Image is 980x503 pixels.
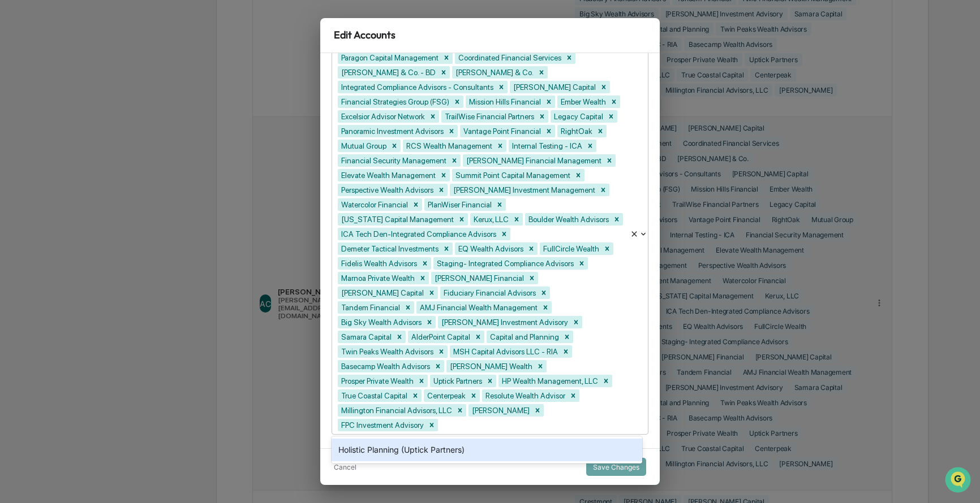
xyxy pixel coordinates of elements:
div: Remove HP Wealth Management, LLC [600,375,612,387]
div: Remove EQ Wealth Advisors [525,242,538,255]
div: Remove PlanWiser Financial [493,198,506,211]
div: [PERSON_NAME] [468,404,531,417]
div: [PERSON_NAME] Investment Management [450,184,597,196]
div: Remove Basecamp Wealth Advisors [432,360,444,372]
div: Remove RightOak [594,125,607,137]
div: Perspective Wealth Advisors [338,184,435,196]
div: Remove Integrated Compliance Advisors - Consultants [495,81,508,93]
div: Remove RCS Wealth Management [494,140,506,152]
div: Remove Resolute Wealth Advisor [567,389,579,402]
div: Remove Coordinated Financial Services [563,51,575,64]
div: Millington Financial Advisors, LLC [338,404,454,417]
div: Financial Strategies Group (FSG) [338,96,451,108]
div: TrailWise Financial Partners [441,110,536,123]
div: RCS Wealth Management [403,140,494,152]
div: Vantage Point Financial [460,125,543,137]
div: Panoramic Investment Advisors [338,125,445,137]
div: AlderPoint Capital [408,331,472,343]
div: Remove Ember Wealth [608,96,620,108]
span: Pylon [113,192,137,200]
div: Remove Mutual Group [388,140,401,152]
div: Remove Paragon Capital Management [440,51,453,64]
div: Remove Vantage Point Financial [543,125,555,137]
button: Save Changes [586,458,646,476]
div: Prosper Private Wealth [338,375,415,387]
div: 🗄️ [82,144,91,153]
div: Mutual Group [338,140,388,152]
span: Data Lookup [23,164,71,175]
div: Remove Boulder Wealth Advisors [611,213,623,226]
div: Elevate Wealth Management [338,169,437,181]
div: Boulder Wealth Advisors [525,213,611,226]
button: Start new chat [192,90,206,103]
div: MSH Capital Advisors LLC - RIA [450,345,560,358]
div: Remove Watercolor Financial [410,198,422,211]
button: Cancel [334,458,356,476]
span: Preclearance [23,142,73,154]
div: Remove Internal Testing - ICA [584,140,596,152]
div: Big Sky Wealth Advisors [338,316,423,328]
div: Remove Goodwin Investment Advisory [570,316,582,328]
div: Remove Truman Wealth [534,360,547,372]
div: Centerpeak [424,389,467,402]
div: Resolute Wealth Advisor [482,389,567,402]
a: 🖐️Preclearance [7,138,78,158]
div: [PERSON_NAME] Investment Advisory [438,316,570,328]
div: Remove Financial Strategies Group (FSG) [451,96,463,108]
div: Kerux, LLC [470,213,510,226]
div: Remove Staging- Integrated Compliance Advisors [575,257,588,270]
iframe: Open customer support [944,466,974,496]
div: Remove True Coastal Capital [409,389,422,402]
div: Remove Capital and Planning [561,331,573,343]
div: Remove Fidelis Wealth Advisors [419,257,431,270]
div: Remove Callahan Capital [425,287,438,299]
div: 🖐️ [11,144,20,153]
div: Remove AlderPoint Capital [472,331,484,343]
div: Samara Capital [338,331,393,343]
div: [PERSON_NAME] & Co. [452,66,535,79]
div: Remove M.S. Howells & Co. - BD [437,66,450,79]
div: Fidelis Wealth Advisors [338,257,419,270]
div: Integrated Compliance Advisors - Consultants [338,81,495,93]
div: Remove Twin Peaks Wealth Advisors [435,345,448,358]
img: 1746055101610-c473b297-6a78-478c-a979-82029cc54cd1 [11,86,32,107]
div: Remove Big Sky Wealth Advisors [423,316,436,328]
div: [PERSON_NAME] & Co. - BD [338,66,437,79]
div: RightOak [557,125,594,137]
div: Remove Samara Capital [393,331,406,343]
div: Summit Point Capital Management [452,169,572,181]
div: Remove M.S. Howells & Co. [535,66,548,79]
div: Tandem Financial [338,301,402,314]
div: Remove Prosper Private Wealth [415,375,428,387]
div: Demeter Tactical Investments [338,242,440,255]
div: Twin Peaks Wealth Advisors [338,345,435,358]
div: [PERSON_NAME] Capital [338,287,425,299]
div: Coordinated Financial Services [455,51,563,64]
div: Remove AMJ Financial Wealth Management [539,301,552,314]
div: Remove ICA Tech Den-Integrated Compliance Advisors [498,228,510,240]
a: 🔎Data Lookup [7,159,76,180]
div: PlanWiser Financial [424,198,493,211]
a: Powered byPylon [80,191,137,200]
div: Remove Elevate Wealth Management [437,169,450,181]
div: Paragon Capital Management [338,51,440,64]
div: Uptick Partners [430,375,484,387]
h2: Edit Accounts [320,18,660,53]
div: We're available if you need us! [38,98,143,107]
div: True Coastal Capital [338,389,409,402]
div: Watercolor Financial [338,198,410,211]
div: Remove Millington Financial Advisors, LLC [454,404,466,417]
div: Remove Fiduciary Financial Advisors [538,287,550,299]
div: HP Wealth Management, LLC [498,375,600,387]
div: Remove Marshall Investment Management [597,184,609,196]
div: Remove Mission Hills Financial [543,96,555,108]
div: FPC Investment Advisory [338,419,425,431]
div: Remove Fineberg Financial Management [603,154,616,167]
div: Remove MSH Capital Advisors LLC - RIA [560,345,572,358]
div: Basecamp Wealth Advisors [338,360,432,372]
div: Remove Uptick Partners [484,375,496,387]
div: Remove Tandem Financial [402,301,414,314]
div: 🔎 [11,165,20,174]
